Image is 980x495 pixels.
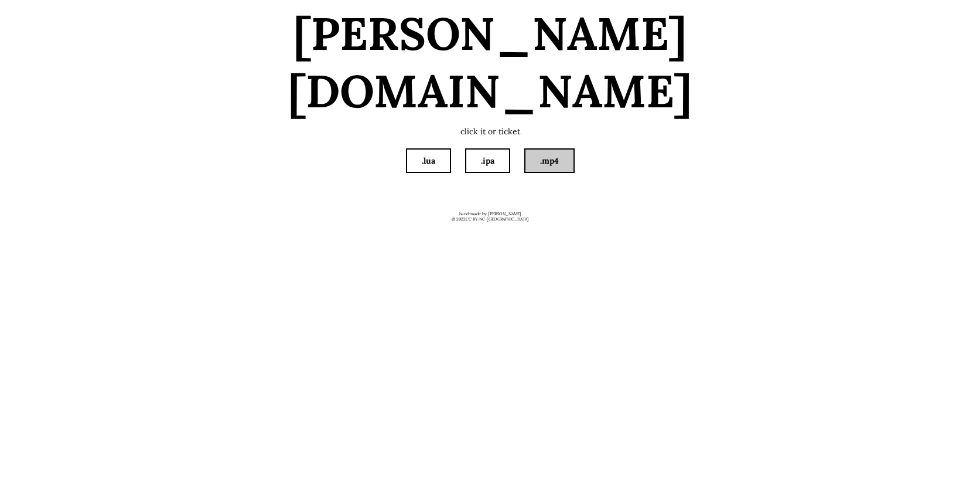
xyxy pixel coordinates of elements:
a: .lua [407,150,450,172]
div: hand-made by [PERSON_NAME] [256,211,725,222]
div: © 2022 [256,216,725,222]
a: .mp4 [525,150,573,172]
a: CC BY-NC-[GEOGRAPHIC_DATA] [466,216,529,222]
a: [PERSON_NAME][DOMAIN_NAME] [288,5,692,120]
p: click it or ticket [298,126,682,138]
a: .ipa [466,150,509,172]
